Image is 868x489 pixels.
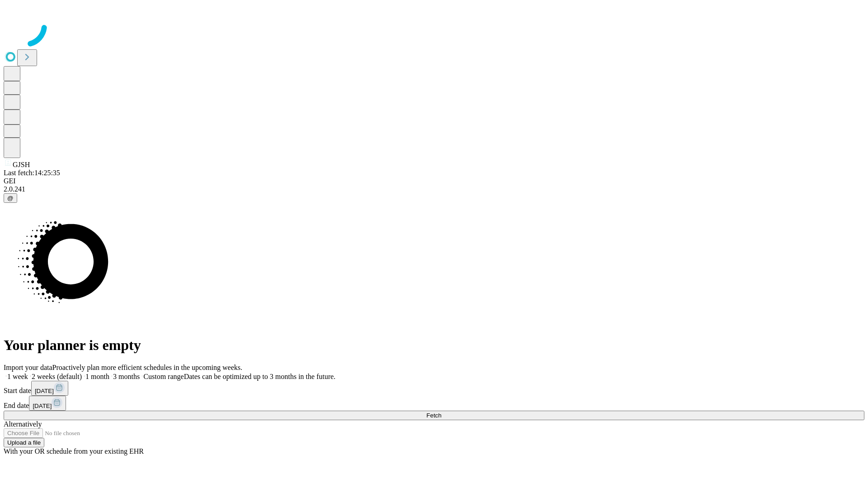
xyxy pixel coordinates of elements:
[29,396,66,411] button: [DATE]
[143,373,184,380] span: Custom range
[52,364,242,371] span: Proactively plan more efficient schedules in the upcoming weeks.
[35,388,54,394] span: [DATE]
[13,161,30,168] span: GJSH
[4,177,864,185] div: GEI
[4,364,52,371] span: Import your data
[4,396,864,411] div: End date
[85,373,109,380] span: 1 month
[4,420,42,428] span: Alternatively
[426,412,441,419] span: Fetch
[4,447,144,455] span: With your OR schedule from your existing EHR
[33,403,52,409] span: [DATE]
[113,373,140,380] span: 3 months
[184,373,335,380] span: Dates can be optimized up to 3 months in the future.
[4,185,864,193] div: 2.0.241
[7,195,14,201] span: @
[32,373,82,380] span: 2 weeks (default)
[4,169,60,177] span: Last fetch: 14:25:35
[31,381,68,396] button: [DATE]
[4,193,17,203] button: @
[4,381,864,396] div: Start date
[4,411,864,420] button: Fetch
[4,438,44,447] button: Upload a file
[7,373,28,380] span: 1 week
[4,337,864,354] h1: Your planner is empty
